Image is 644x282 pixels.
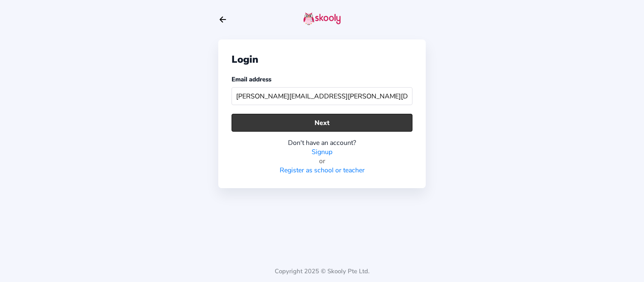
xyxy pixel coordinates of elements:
[232,75,271,83] label: Email address
[312,147,332,157] a: Signup
[303,12,341,25] img: skooly-logo.png
[232,114,412,132] button: Next
[232,157,412,166] div: or
[232,53,412,66] div: Login
[218,15,227,24] button: arrow back outline
[280,166,365,175] a: Register as school or teacher
[232,87,412,105] input: Your email address
[232,138,412,147] div: Don't have an account?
